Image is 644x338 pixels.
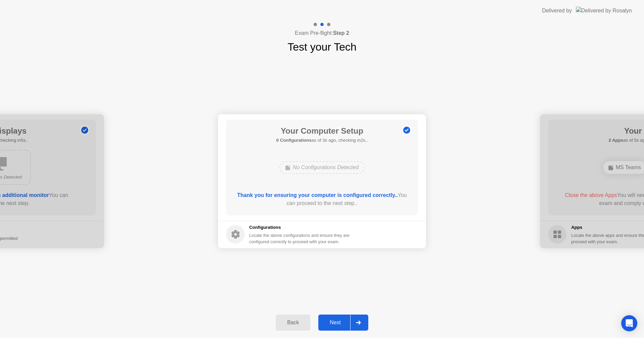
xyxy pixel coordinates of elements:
h5: as of 3s ago, checking in2s.. [276,137,368,144]
img: Delivered by Rosalyn [576,7,632,14]
div: Next [320,320,350,326]
h1: Your Computer Setup [276,125,368,137]
h5: Configurations [249,224,351,231]
button: Next [318,315,368,331]
div: Back [278,320,308,326]
b: Step 2 [333,30,349,36]
div: You can proceed to the next step.. [236,191,409,207]
h4: Exam Pre-flight: [295,29,349,37]
div: No Configurations Detected [279,161,365,174]
b: 0 Configurations [276,138,312,143]
button: Back [276,315,310,331]
b: Thank you for ensuring your computer is configured correctly.. [237,192,398,198]
div: Open Intercom Messenger [621,315,637,331]
div: Locate the above configurations and ensure they are configured correctly to proceed with your exam. [249,232,351,245]
h1: Test your Tech [287,39,357,55]
div: Delivered by [542,7,572,15]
